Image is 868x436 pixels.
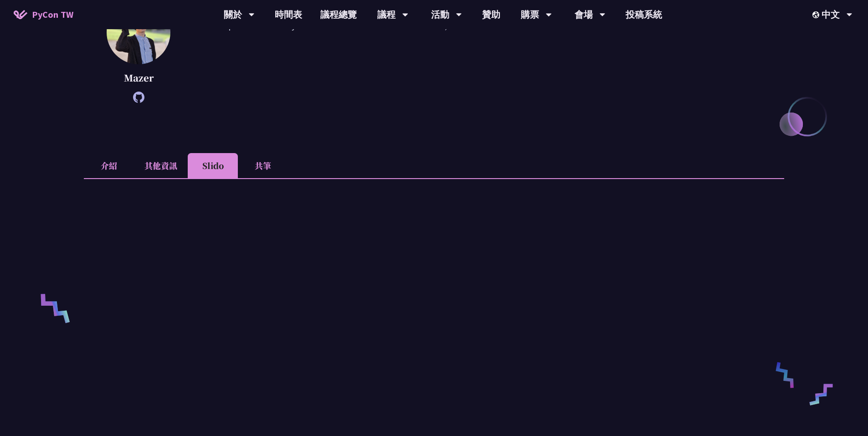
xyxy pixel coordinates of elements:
p: I am Mazer (Ting-[PERSON_NAME] [PERSON_NAME]), not a good enough software engineer, but someone w... [193,5,784,98]
li: 介紹 [84,153,134,178]
img: Locale Icon [812,11,822,18]
a: PyCon TW [5,3,82,26]
img: Home icon of PyCon TW 2025 [14,10,27,19]
li: 其他資訊 [134,153,188,178]
li: Slido [188,153,238,178]
li: 共筆 [238,153,288,178]
span: PyCon TW [32,8,73,21]
p: Mazer [107,71,170,85]
img: Mazer [107,0,170,64]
